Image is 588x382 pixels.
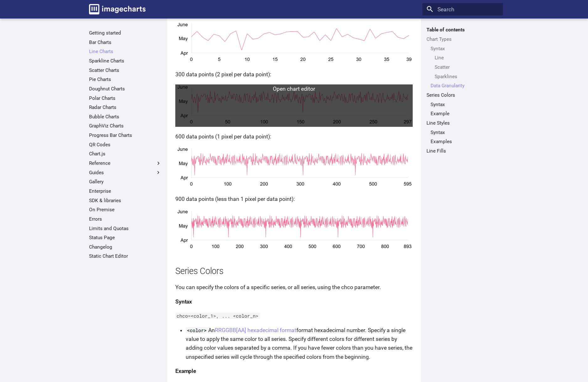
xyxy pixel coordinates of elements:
img: chart [175,22,413,64]
img: chart [175,209,413,251]
a: Polar Charts [89,95,162,101]
h4: Example [175,367,413,375]
a: On Premise [89,207,162,213]
a: QR Codes [89,142,162,148]
a: Syntax [431,129,499,136]
code: chco=<color_1>, ... <color_n> [175,313,260,319]
a: Line Fills [426,148,499,154]
li: An format hexadecimal number. Specify a single value to apply the same color to all series. Speci... [186,326,413,361]
a: Bar Charts [89,39,162,46]
a: Chart Types [426,36,499,42]
a: SDK & libraries [89,197,162,204]
a: Syntax [431,46,499,52]
a: Line [435,55,499,61]
a: Line Charts [89,48,162,55]
label: Reference [89,160,162,166]
a: Scatter Charts [89,67,162,73]
a: Progress Bar Charts [89,132,162,138]
a: Scatter [435,64,499,70]
a: Sparklines [435,73,499,80]
nav: Syntax [431,55,499,79]
label: Table of contents [422,27,503,33]
code: <color> [186,327,208,333]
h2: Series Colors [175,265,413,277]
a: Example [431,110,499,117]
a: Errors [89,216,162,222]
img: chart [175,147,413,189]
p: 600 data points (1 pixel per data point): [175,132,413,141]
a: Data Granularity [431,83,499,89]
nav: Series Colors [426,101,499,117]
nav: Table of contents [422,27,503,154]
a: Doughnut Charts [89,86,162,92]
p: 300 data points (2 pixel per data point): [175,70,413,79]
a: Status Page [89,234,162,241]
a: Examples [431,138,499,145]
a: GraphViz Charts [89,123,162,129]
label: Guides [89,169,162,176]
nav: Line Styles [426,129,499,145]
a: Static Chart Editor [89,253,162,259]
nav: Chart Types [426,46,499,89]
a: Radar Charts [89,104,162,110]
a: Chart.js [89,151,162,157]
a: Syntax [431,101,499,108]
a: Series Colors [426,92,499,98]
a: Getting started [89,30,162,36]
a: RRGGBB[AA] hexadecimal format [215,327,296,333]
p: 900 data points (less than 1 pixel per data point): [175,195,413,203]
a: Bubble Charts [89,114,162,120]
a: Pie Charts [89,76,162,83]
p: You can specify the colors of a specific series, or all series, using the chco parameter. [175,283,413,292]
a: Image-Charts documentation [86,1,148,17]
h4: Syntax [175,297,413,306]
a: Line Styles [426,120,499,126]
img: logo [89,4,146,14]
a: Enterprise [89,188,162,194]
a: Gallery [89,179,162,185]
a: Changelog [89,244,162,250]
input: Search [422,3,503,16]
a: Sparkline Charts [89,58,162,64]
a: Limits and Quotas [89,225,162,232]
